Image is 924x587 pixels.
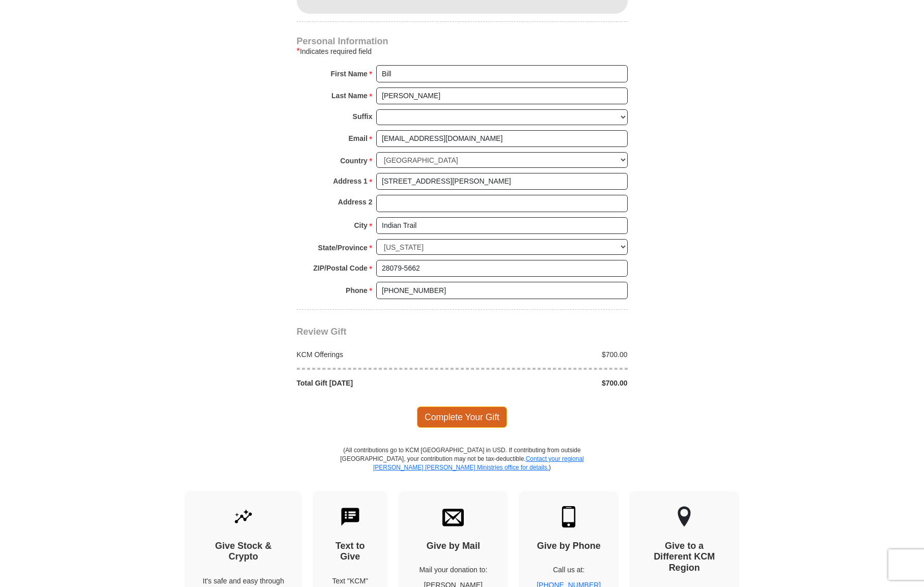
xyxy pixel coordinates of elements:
[291,349,462,360] div: KCM Offerings
[297,327,347,337] span: Review Gift
[349,131,368,145] strong: Email
[462,378,633,388] div: $700.00
[333,174,368,188] strong: Address 1
[331,89,368,103] strong: Last Name
[537,565,601,575] p: Call us at:
[318,241,368,255] strong: State/Province
[353,109,373,124] strong: Suffix
[313,261,368,275] strong: ZIP/Postal Code
[354,218,367,232] strong: City
[558,506,579,527] img: mobile.svg
[462,349,633,360] div: $700.00
[537,541,601,552] h4: Give by Phone
[677,506,691,527] img: other-region
[416,565,491,575] p: Mail your donation to:
[417,406,507,428] span: Complete Your Gift
[346,283,368,298] strong: Phone
[340,506,361,527] img: text-to-give.svg
[233,506,254,527] img: give-by-stock.svg
[203,541,284,563] h4: Give Stock & Crypto
[330,541,370,563] h4: Text to Give
[340,154,368,168] strong: Country
[647,541,721,574] h4: Give to a Different KCM Region
[291,378,462,388] div: Total Gift [DATE]
[340,446,584,490] p: (All contributions go to KCM [GEOGRAPHIC_DATA] in USD. If contributing from outside [GEOGRAPHIC_D...
[442,506,464,527] img: envelope.svg
[416,541,491,552] h4: Give by Mail
[297,37,628,45] h4: Personal Information
[297,45,628,57] div: Indicates required field
[331,67,368,81] strong: First Name
[338,195,373,209] strong: Address 2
